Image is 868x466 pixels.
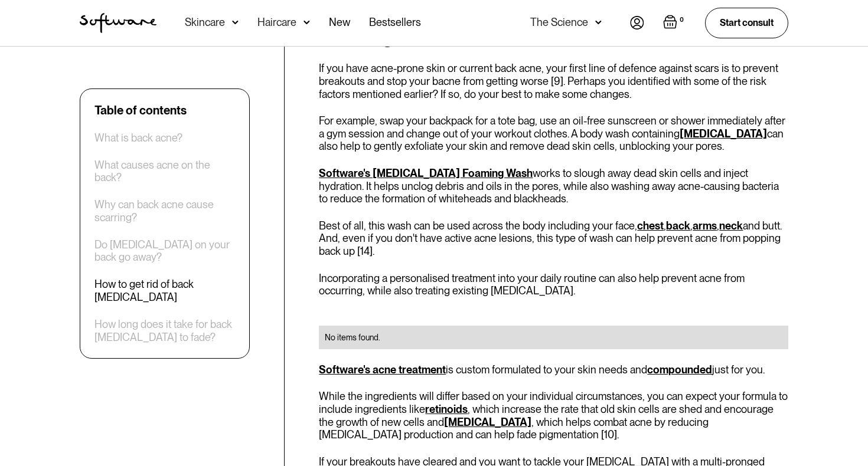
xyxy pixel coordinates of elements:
a: [MEDICAL_DATA] [444,416,531,428]
h2: How to get rid of back [MEDICAL_DATA] [319,27,788,48]
a: compounded [647,363,712,376]
p: If you have acne-prone skin or current back acne, your first line of defence against scars is to ... [319,62,788,100]
div: Skincare [185,17,225,28]
p: works to slough away dead skin cells and inject hydration. It helps unclog debris and oils in the... [319,167,788,205]
div: Table of contents [94,103,187,117]
a: What is back acne? [94,132,182,145]
a: How long does it take for back [MEDICAL_DATA] to fade? [94,318,235,343]
a: Why can back acne cause scarring? [94,199,235,224]
a: home [80,13,156,33]
div: 0 [677,15,686,25]
a: Open empty cart [663,15,686,31]
a: chest [637,219,664,232]
a: retinoids [425,403,468,415]
img: arrow down [304,17,310,28]
a: How to get rid of back [MEDICAL_DATA] [94,278,235,304]
div: No items found. [325,332,782,343]
a: Do [MEDICAL_DATA] on your back go away? [94,238,235,264]
a: neck [719,219,743,232]
a: arms [693,219,717,232]
p: Best of all, this wash can be used across the body including your face, , , , and butt. And, even... [319,219,788,258]
a: Software's [MEDICAL_DATA] Foaming Wash [319,167,533,179]
p: While the ingredients will differ based on your individual circumstances, you can expect your for... [319,390,788,441]
a: Software's acne treatment [319,363,446,376]
a: Start consult [705,8,788,38]
img: arrow down [232,17,239,28]
a: [MEDICAL_DATA] [680,127,767,140]
img: arrow down [595,17,602,28]
div: The Science [530,17,588,28]
a: What causes acne on the back? [94,159,235,184]
img: Software Logo [80,13,156,33]
a: back [666,219,690,232]
p: For example, swap your backpack for a tote bag, use an oil-free sunscreen or shower immediately a... [319,114,788,153]
div: Haircare [257,17,296,28]
p: Incorporating a personalised treatment into your daily routine can also help prevent acne from oc... [319,272,788,297]
p: is custom formulated to your skin needs and just for you. [319,363,788,376]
